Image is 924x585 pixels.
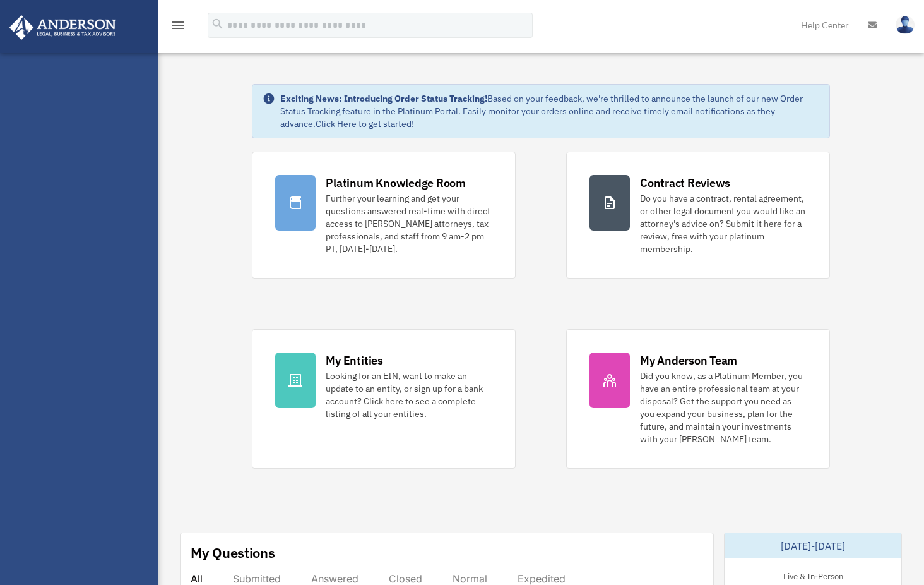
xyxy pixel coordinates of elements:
[233,572,281,585] div: Submitted
[6,15,120,40] img: Anderson Advisors Platinum Portal
[316,118,414,130] a: Click Here to get started!
[389,572,422,585] div: Closed
[640,192,807,255] div: Do you have a contract, rental agreement, or other legal document you would like an attorney's ad...
[640,353,737,368] div: My Anderson Team
[566,329,830,469] a: My Anderson Team Did you know, as a Platinum Member, you have an entire professional team at your...
[725,533,901,558] div: [DATE]-[DATE]
[170,22,186,33] a: menu
[326,353,382,368] div: My Entities
[280,93,487,104] strong: Exciting News: Introducing Order Status Tracking!
[280,92,819,130] div: Based on your feedback, we're thrilled to announce the launch of our new Order Status Tracking fe...
[896,16,915,34] img: User Pic
[518,572,566,585] div: Expedited
[191,543,275,562] div: My Questions
[170,18,186,33] i: menu
[326,370,492,420] div: Looking for an EIN, want to make an update to an entity, or sign up for a bank account? Click her...
[453,572,487,585] div: Normal
[566,152,830,279] a: Contract Reviews Do you have a contract, rental agreement, or other legal document you would like...
[326,175,466,191] div: Platinum Knowledge Room
[640,370,807,445] div: Did you know, as a Platinum Member, you have an entire professional team at your disposal? Get th...
[773,569,853,582] div: Live & In-Person
[211,17,225,31] i: search
[640,175,730,191] div: Contract Reviews
[252,329,516,469] a: My Entities Looking for an EIN, want to make an update to an entity, or sign up for a bank accoun...
[252,152,516,279] a: Platinum Knowledge Room Further your learning and get your questions answered real-time with dire...
[311,572,358,585] div: Answered
[191,572,203,585] div: All
[326,192,492,255] div: Further your learning and get your questions answered real-time with direct access to [PERSON_NAM...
